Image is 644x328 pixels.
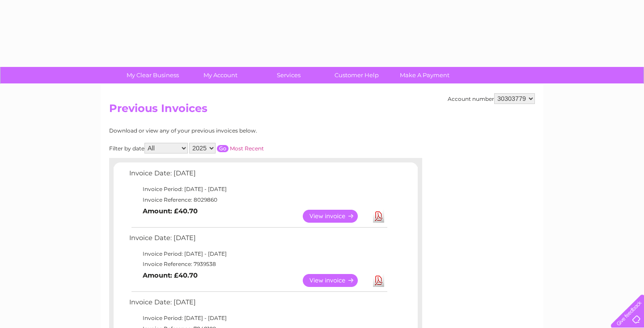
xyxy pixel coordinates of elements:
a: Customer Help [320,67,394,83]
td: Invoice Date: [DATE] [127,296,389,313]
a: Make A Payment [388,67,462,83]
a: My Clear Business [116,67,190,83]
a: My Account [184,67,258,83]
div: Account number [448,93,535,104]
div: Filter by date [109,143,344,154]
a: Services [252,67,326,83]
td: Invoice Reference: 8029860 [127,195,389,205]
b: Amount: £40.70 [143,271,198,279]
h2: Previous Invoices [109,102,535,119]
div: Download or view any of your previous invoices below. [109,128,344,134]
a: View [303,274,369,287]
td: Invoice Period: [DATE] - [DATE] [127,184,389,195]
a: Download [373,274,384,287]
a: View [303,210,369,223]
td: Invoice Reference: 7939538 [127,259,389,270]
td: Invoice Date: [DATE] [127,167,389,184]
b: Amount: £40.70 [143,207,198,215]
a: Download [373,210,384,223]
td: Invoice Period: [DATE] - [DATE] [127,313,389,324]
td: Invoice Date: [DATE] [127,232,389,249]
td: Invoice Period: [DATE] - [DATE] [127,249,389,259]
a: Most Recent [230,145,264,152]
